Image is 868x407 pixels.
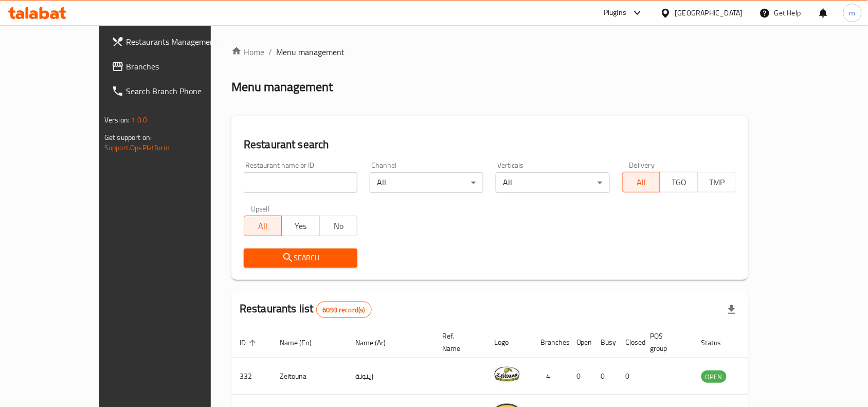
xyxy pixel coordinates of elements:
li: / [268,46,272,58]
label: Upsell [251,205,270,213]
span: ID [240,337,259,349]
span: Name (Ar) [355,337,399,349]
span: Restaurants Management [126,36,236,48]
span: Yes [286,219,315,234]
span: Branches [126,60,236,73]
td: 332 [231,358,272,395]
button: TMP [698,172,736,192]
span: Status [701,337,735,349]
span: TGO [664,175,694,190]
input: Search for restaurant name or ID.. [244,172,357,193]
button: All [244,216,282,236]
button: All [622,172,660,192]
span: TMP [702,175,732,190]
td: 4 [532,358,568,395]
img: Zeitouna [494,361,520,387]
button: Search [244,249,357,268]
span: Menu management [276,46,345,58]
span: No [324,219,353,234]
a: Branches [103,54,244,79]
span: Search [252,252,349,264]
nav: breadcrumb [231,46,748,58]
span: 6093 record(s) [317,305,371,315]
span: Ref. Name [442,330,474,355]
a: Support.OpsPlatform [104,141,170,154]
span: All [627,175,656,190]
a: Restaurants Management [103,29,244,54]
span: 1.0.0 [131,113,147,127]
td: Zeitouna [272,358,347,395]
div: Export file [719,297,744,322]
th: Busy [593,327,618,358]
label: Delivery [629,162,655,169]
span: Name (En) [280,337,325,349]
a: Search Branch Phone [103,79,244,103]
span: m [849,7,856,19]
th: Branches [532,327,568,358]
div: All [370,172,483,193]
td: 0 [618,358,642,395]
button: No [319,216,357,236]
span: Search Branch Phone [126,85,236,97]
td: زيتونة [347,358,434,395]
span: OPEN [701,371,727,383]
h2: Restaurants list [240,301,372,318]
h2: Menu management [231,79,333,95]
th: Closed [618,327,642,358]
div: [GEOGRAPHIC_DATA] [675,7,743,19]
button: Yes [281,216,319,236]
div: Plugins [604,7,626,19]
span: Version: [104,113,130,127]
div: Total records count [316,302,372,318]
h2: Restaurant search [244,137,736,152]
a: Home [231,46,264,58]
button: TGO [660,172,698,192]
span: POS group [650,330,681,355]
div: All [496,172,609,193]
span: Get support on: [104,131,152,144]
span: All [248,219,278,234]
td: 0 [568,358,593,395]
th: Open [568,327,593,358]
th: Logo [486,327,532,358]
td: 0 [593,358,618,395]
